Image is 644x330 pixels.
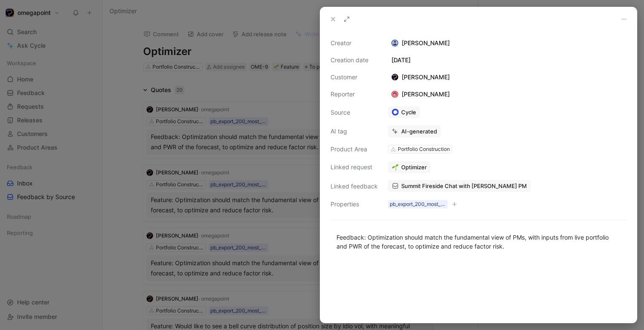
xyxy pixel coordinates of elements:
a: Summit Fireside Chat with [PERSON_NAME] PM [388,180,531,192]
img: avatar [392,41,398,46]
div: Creation date [331,55,378,65]
div: Source [331,107,378,118]
div: Creator [331,38,378,48]
div: AI-generated [401,127,437,135]
div: Linked feedback [331,181,378,191]
img: 🌱 [392,164,399,171]
div: Reporter [331,89,378,99]
div: [PERSON_NAME] [388,89,453,99]
button: AI-generated [388,125,441,137]
div: AI tag [331,126,378,136]
div: Feedback: Optimization should match the fundamental view of PMs, with inputs from live portfolio ... [336,233,621,251]
div: [PERSON_NAME] [388,72,453,82]
div: [DATE] [388,55,627,65]
div: [PERSON_NAME] [388,38,627,48]
span: Optimizer [401,163,427,171]
div: Linked request [331,162,378,172]
div: pb_export_200_most_recent [DATE] 16:00 [390,200,446,208]
div: Properties [331,199,378,209]
img: logo [391,74,398,81]
button: 🌱Optimizer [388,161,431,173]
div: Product Area [331,144,378,154]
a: Cycle [388,106,420,118]
img: avatar [392,92,398,97]
span: Summit Fireside Chat with [PERSON_NAME] PM [401,182,527,190]
div: Customer [331,72,378,82]
div: Portfolio Construction [398,145,450,153]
